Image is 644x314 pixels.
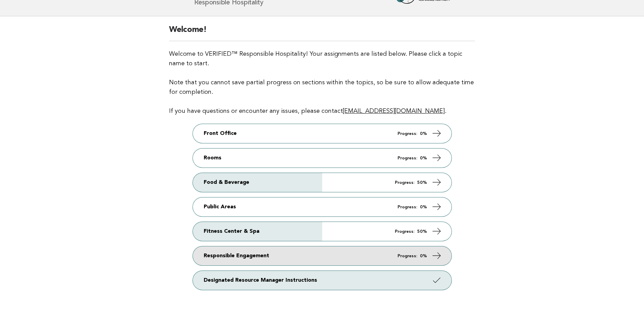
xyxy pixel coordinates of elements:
[193,173,452,192] a: Food & Beverage Progress: 50%
[420,205,427,209] strong: 0%
[169,49,475,116] p: Welcome to VERIFIED™ Responsible Hospitality! Your assignments are listed below. Please click a t...
[398,132,417,136] em: Progress:
[193,246,452,265] a: Responsible Engagement Progress: 0%
[417,180,427,185] strong: 50%
[420,156,427,160] strong: 0%
[398,156,417,160] em: Progress:
[193,197,452,216] a: Public Areas Progress: 0%
[169,24,475,41] h2: Welcome!
[398,205,417,209] em: Progress:
[193,222,452,241] a: Fitness Center & Spa Progress: 50%
[420,132,427,136] strong: 0%
[395,180,415,185] em: Progress:
[398,254,417,258] em: Progress:
[193,124,452,143] a: Front Office Progress: 0%
[395,229,415,234] em: Progress:
[420,254,427,258] strong: 0%
[343,108,445,114] a: [EMAIL_ADDRESS][DOMAIN_NAME]
[417,229,427,234] strong: 50%
[193,271,452,290] a: Designated Resource Manager Instructions
[193,149,452,168] a: Rooms Progress: 0%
